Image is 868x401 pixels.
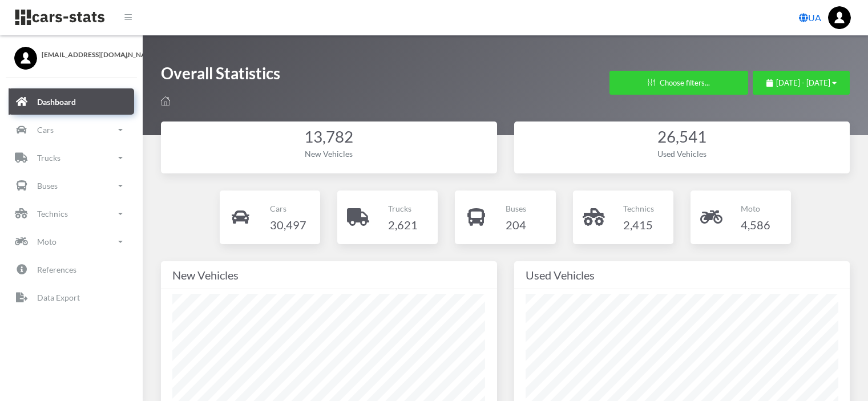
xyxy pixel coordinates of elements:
span: [DATE] - [DATE] [776,78,830,87]
a: UA [794,6,826,29]
p: Trucks [388,201,418,216]
a: [EMAIL_ADDRESS][DOMAIN_NAME] [14,47,128,60]
h1: Overall Statistics [161,63,280,90]
span: [EMAIL_ADDRESS][DOMAIN_NAME] [42,50,128,60]
div: Used Vehicles [526,148,839,160]
button: [DATE] - [DATE] [753,71,850,95]
p: Cars [37,123,54,137]
p: Data Export [37,290,80,305]
h4: 2,415 [623,216,654,234]
img: navbar brand [14,9,106,26]
div: 26,541 [526,126,839,148]
div: Used Vehicles [526,266,839,284]
a: Technics [9,201,134,227]
p: Technics [37,206,68,221]
a: Buses [9,173,134,199]
a: Data Export [9,285,134,311]
p: Trucks [37,151,60,165]
p: Cars [270,201,306,216]
h4: 204 [506,216,526,234]
a: Dashboard [9,89,134,115]
button: Choose filters... [609,71,748,95]
h4: 2,621 [388,216,418,234]
h4: 4,586 [741,216,770,234]
a: References [9,257,134,283]
p: Moto [741,201,770,216]
p: Dashboard [37,95,76,109]
p: References [37,262,76,277]
p: Buses [506,201,526,216]
p: Buses [37,179,58,193]
a: Trucks [9,145,134,171]
div: 13,782 [172,126,486,148]
div: New Vehicles [172,266,486,284]
p: Technics [623,201,654,216]
p: Moto [37,234,56,249]
a: Cars [9,117,134,143]
img: ... [828,6,851,29]
a: Moto [9,229,134,255]
h4: 30,497 [270,216,306,234]
div: New Vehicles [172,148,486,160]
